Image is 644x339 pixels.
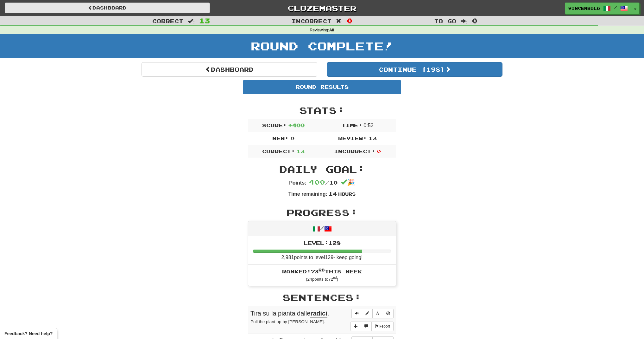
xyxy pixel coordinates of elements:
[377,148,381,154] span: 0
[383,309,394,318] button: Toggle ignore
[248,207,396,218] h2: Progress:
[342,122,362,128] span: Time:
[292,18,331,24] span: Incorrect
[568,5,600,11] span: vincenbolo
[338,191,356,197] small: Hours
[350,322,361,331] button: Add sentence to collection
[248,105,396,116] h2: Stats:
[282,268,362,274] span: Ranked: 73 this week
[333,276,337,279] sup: nd
[350,322,394,331] div: More sentence controls
[288,122,305,128] span: + 400
[565,3,631,14] a: vincenbolo /
[319,268,325,272] sup: rd
[272,135,289,141] span: New:
[372,309,383,318] button: Toggle favorite
[296,148,305,154] span: 13
[363,123,373,128] span: 0 : 52
[219,3,425,14] a: Clozemaster
[341,179,355,186] span: 🎉
[434,18,456,24] span: To go
[371,322,394,331] button: Report
[472,17,477,24] span: 0
[309,179,338,186] span: / 10
[199,17,210,24] span: 13
[262,148,295,154] span: Correct:
[152,18,183,24] span: Correct
[289,180,306,186] strong: Points:
[362,309,373,318] button: Edit sentence
[461,18,468,24] span: :
[248,221,396,236] div: /
[369,135,377,141] span: 13
[248,236,396,265] li: 2,981 points to level 129 - keep going!
[310,310,327,317] u: radici
[304,240,341,246] span: Level: 128
[262,122,287,128] span: Score:
[248,164,396,174] h2: Daily Goal:
[338,135,367,141] span: Review:
[288,191,327,197] strong: Time remaining:
[334,148,375,154] span: Incorrect:
[142,62,317,77] a: Dashboard
[188,18,195,24] span: :
[327,62,502,77] button: Continue (198)
[351,309,394,318] div: Sentence controls
[347,17,352,24] span: 0
[329,191,337,197] span: 14
[351,309,362,318] button: Play sentence audio
[614,5,617,10] span: /
[2,40,642,52] h1: Round Complete!
[248,292,396,303] h2: Sentences:
[5,3,210,13] a: Dashboard
[250,310,329,317] span: Tira su la pianta dalle .
[309,178,325,186] span: 400
[290,135,294,141] span: 0
[306,277,338,282] small: ( 24 points to 72 )
[336,18,343,24] span: :
[243,80,401,94] div: Round Results
[250,319,325,324] small: Pull the plant up by [PERSON_NAME].
[4,330,53,337] span: Open feedback widget
[329,28,334,32] strong: All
